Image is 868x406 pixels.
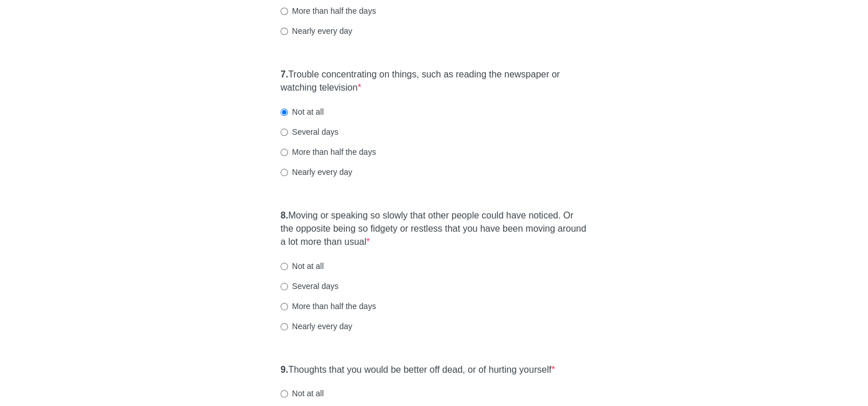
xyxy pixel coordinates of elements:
[281,388,324,399] label: Not at all
[281,263,288,270] input: Not at all
[281,5,376,17] label: More than half the days
[281,321,352,332] label: Nearly every day
[281,365,288,374] strong: 9.
[281,146,376,158] label: More than half the days
[281,7,288,15] input: More than half the days
[281,106,324,118] label: Not at all
[281,303,288,310] input: More than half the days
[281,169,288,176] input: Nearly every day
[281,28,288,35] input: Nearly every day
[281,166,352,178] label: Nearly every day
[281,128,288,136] input: Several days
[281,68,587,95] label: Trouble concentrating on things, such as reading the newspaper or watching television
[281,280,338,292] label: Several days
[281,260,324,272] label: Not at all
[281,209,587,249] label: Moving or speaking so slowly that other people could have noticed. Or the opposite being so fidge...
[281,25,352,37] label: Nearly every day
[281,69,288,79] strong: 7.
[281,108,288,116] input: Not at all
[281,283,288,290] input: Several days
[281,149,288,156] input: More than half the days
[281,126,338,138] label: Several days
[281,323,288,330] input: Nearly every day
[281,364,555,377] label: Thoughts that you would be better off dead, or of hurting yourself
[281,300,376,312] label: More than half the days
[281,210,288,220] strong: 8.
[281,390,288,397] input: Not at all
